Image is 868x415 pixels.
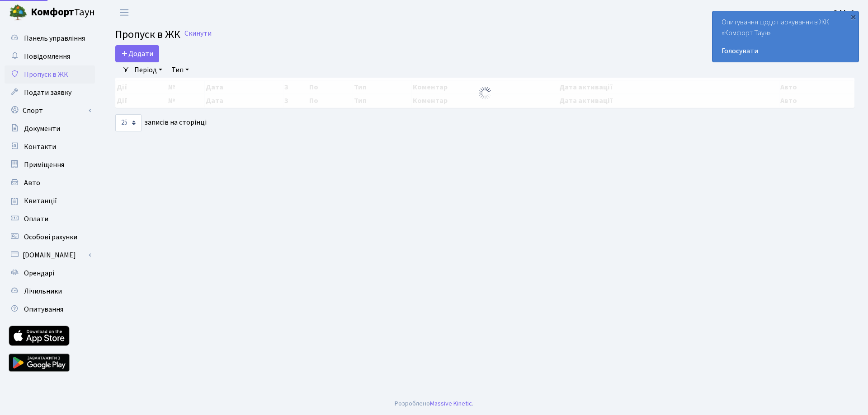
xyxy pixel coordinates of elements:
a: Контакти [5,138,95,156]
a: Пропуск в ЖК [5,65,95,84]
a: Лічильники [5,282,95,300]
img: Обробка... [478,86,492,100]
span: Оплати [24,214,48,224]
a: Опитування [5,300,95,318]
a: Подати заявку [5,84,95,102]
label: записів на сторінці [115,114,207,131]
span: Опитування [24,304,63,314]
a: Особові рахунки [5,228,95,246]
a: Приміщення [5,156,95,174]
a: Голосувати [722,46,849,56]
a: Панель управління [5,29,95,47]
select: записів на сторінці [115,114,142,131]
span: Квитанції [24,196,57,206]
span: Документи [24,124,60,134]
button: Переключити навігацію [113,5,136,20]
span: Приміщення [24,160,64,170]
a: Період [131,62,166,78]
b: Офіс 1. [833,8,857,18]
a: Документи [5,120,95,138]
span: Контакти [24,142,56,152]
a: Авто [5,174,95,192]
span: Особові рахунки [24,232,77,242]
div: Опитування щодо паркування в ЖК «Комфорт Таун» [712,11,859,62]
a: Оплати [5,210,95,228]
span: Орендарі [24,268,54,278]
a: [DOMAIN_NAME] [5,246,95,264]
a: Офіс 1. [833,7,857,18]
span: Пропуск в ЖК [24,70,68,79]
a: Скинути [184,29,212,38]
span: Пропуск в ЖК [115,27,180,42]
div: Розроблено . [395,399,473,409]
span: Лічильники [24,286,62,296]
a: Квитанції [5,192,95,210]
a: Додати [115,45,159,62]
a: Тип [168,62,193,78]
b: Комфорт [31,5,74,19]
span: Авто [24,178,40,188]
a: Massive Kinetic [430,399,472,408]
a: Спорт [5,102,95,120]
a: Повідомлення [5,47,95,65]
span: Подати заявку [24,88,71,98]
span: Панель управління [24,33,85,43]
img: logo.png [9,4,27,22]
span: Таун [31,5,95,20]
a: Орендарі [5,264,95,282]
span: Повідомлення [24,51,70,61]
div: × [849,12,858,21]
span: Додати [121,49,153,59]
